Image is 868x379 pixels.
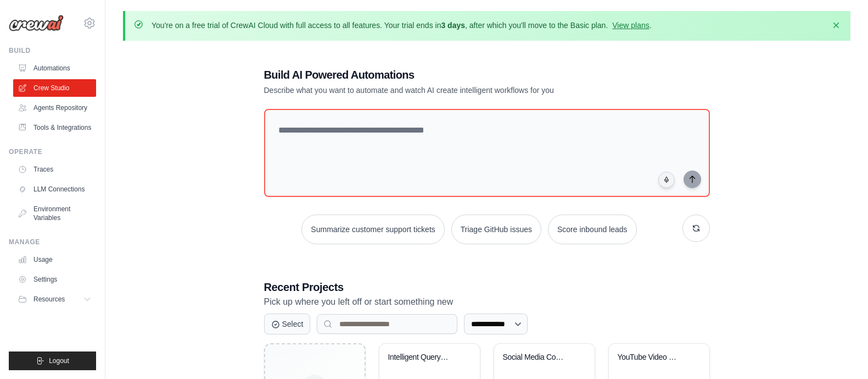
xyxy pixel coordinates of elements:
a: Usage [13,251,96,268]
p: You're on a free trial of CrewAI Cloud with full access to all features. Your trial ends in , aft... [152,20,652,31]
a: Tools & Integrations [13,119,96,136]
a: View plans [612,21,649,30]
a: LLM Connections [13,180,96,198]
h1: Build AI Powered Automations [264,67,633,83]
a: Automations [13,59,96,77]
button: Resources [13,290,96,308]
button: Logout [9,351,96,370]
span: Resources [33,295,65,304]
div: Build [9,46,96,55]
a: Environment Variables [13,200,96,227]
button: Summarize customer support tickets [301,215,444,244]
p: Pick up where you left off or start something new [264,295,710,309]
a: Settings [13,271,96,288]
button: Get new suggestions [682,215,710,242]
div: Social Media Content Automation [503,353,569,362]
button: Select [264,314,311,334]
div: YouTube Video Data Extractor [618,353,684,362]
button: Score inbound leads [548,215,637,244]
button: Click to speak your automation idea [658,172,675,188]
a: Crew Studio [13,79,96,97]
div: Operate [9,147,96,156]
span: Logout [49,356,69,365]
div: Manage [9,238,96,246]
h3: Recent Projects [264,279,710,295]
p: Describe what you want to automate and watch AI create intelligent workflows for you [264,85,633,96]
a: Traces [13,161,96,178]
div: Intelligent Query Router [388,353,455,362]
a: Agents Repository [13,99,96,117]
button: Triage GitHub issues [451,215,541,244]
strong: 3 days [441,21,465,30]
img: Logo [9,15,64,31]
